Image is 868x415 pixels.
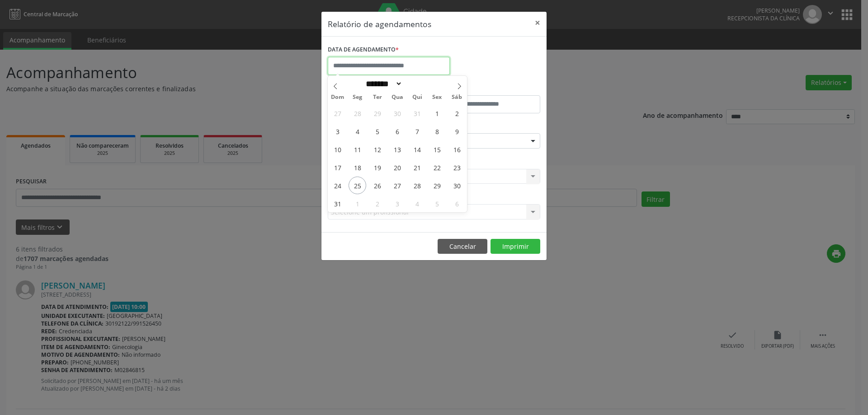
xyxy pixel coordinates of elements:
span: Agosto 25, 2025 [349,177,366,194]
span: Sex [427,94,447,100]
span: Agosto 3, 2025 [329,122,346,140]
span: Agosto 20, 2025 [388,159,406,176]
span: Setembro 3, 2025 [388,195,406,212]
span: Agosto 29, 2025 [428,177,446,194]
span: Qua [387,94,407,100]
span: Agosto 5, 2025 [368,122,386,140]
span: Agosto 6, 2025 [388,122,406,140]
span: Setembro 6, 2025 [448,195,466,212]
span: Agosto 12, 2025 [368,140,386,158]
span: Agosto 4, 2025 [349,122,366,140]
span: Agosto 22, 2025 [428,159,446,176]
span: Agosto 27, 2025 [388,177,406,194]
span: Agosto 30, 2025 [448,177,466,194]
span: Agosto 15, 2025 [428,140,446,158]
input: Year [402,79,432,89]
span: Agosto 26, 2025 [368,177,386,194]
span: Julho 28, 2025 [349,104,366,122]
span: Setembro 5, 2025 [428,195,446,212]
button: Imprimir [491,239,540,254]
span: Agosto 14, 2025 [408,140,426,158]
label: ATÉ [436,81,540,95]
span: Agosto 16, 2025 [448,140,466,158]
button: Close [528,12,547,34]
span: Agosto 7, 2025 [408,122,426,140]
span: Agosto 9, 2025 [448,122,466,140]
span: Dom [328,94,348,100]
span: Julho 30, 2025 [388,104,406,122]
span: Julho 31, 2025 [408,104,426,122]
span: Agosto 13, 2025 [388,140,406,158]
span: Seg [348,94,368,100]
span: Agosto 31, 2025 [329,195,346,212]
span: Agosto 18, 2025 [349,159,366,176]
span: Agosto 8, 2025 [428,122,446,140]
button: Cancelar [438,239,487,254]
span: Julho 29, 2025 [368,104,386,122]
span: Sáb [447,94,467,100]
span: Agosto 23, 2025 [448,159,466,176]
span: Setembro 1, 2025 [349,195,366,212]
span: Agosto 11, 2025 [349,140,366,158]
span: Agosto 2, 2025 [448,104,466,122]
span: Qui [407,94,427,100]
span: Ter [368,94,387,100]
h5: Relatório de agendamentos [328,18,431,30]
span: Julho 27, 2025 [329,104,346,122]
span: Agosto 10, 2025 [329,140,346,158]
span: Agosto 28, 2025 [408,177,426,194]
select: Month [363,79,402,89]
span: Agosto 19, 2025 [368,159,386,176]
span: Setembro 4, 2025 [408,195,426,212]
span: Agosto 1, 2025 [428,104,446,122]
span: Setembro 2, 2025 [368,195,386,212]
span: Agosto 17, 2025 [329,159,346,176]
span: Agosto 21, 2025 [408,159,426,176]
span: Agosto 24, 2025 [329,177,346,194]
label: DATA DE AGENDAMENTO [328,43,399,57]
